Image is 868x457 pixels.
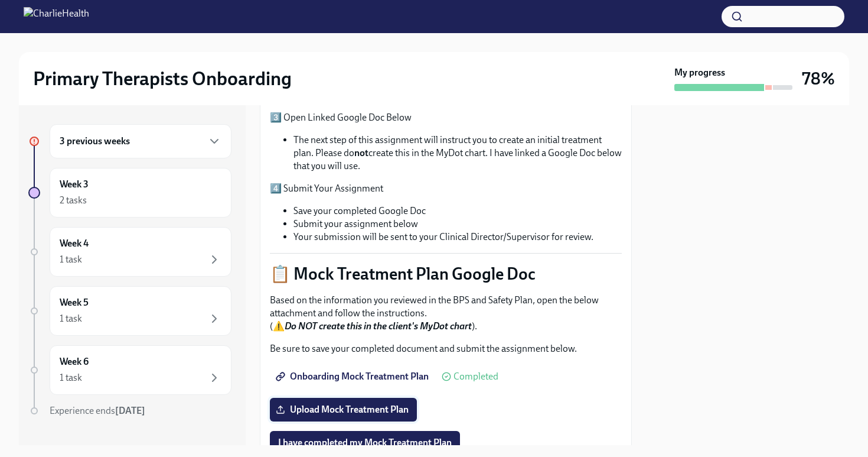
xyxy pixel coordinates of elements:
strong: Do NOT create this in the client's MyDot chart [285,320,472,332]
h6: Week 6 [60,355,89,368]
label: Upload Mock Treatment Plan [270,398,417,422]
strong: not [354,147,368,158]
a: Week 51 task [28,286,231,336]
p: 📋 Mock Treatment Plan Google Doc [270,263,622,284]
p: 4️⃣ Submit Your Assignment [270,182,622,195]
li: Submit your assignment below [293,218,622,231]
h2: Primary Therapists Onboarding [33,67,292,90]
a: Onboarding Mock Treatment Plan [270,365,437,388]
div: 3 previous weeks [50,124,231,158]
a: Week 32 tasks [28,168,231,218]
h6: 3 previous weeks [60,135,130,148]
span: Completed [453,372,498,381]
h6: Week 5 [60,296,89,309]
li: Your submission will be sent to your Clinical Director/Supervisor for review. [293,231,622,244]
div: 2 tasks [60,194,87,207]
img: CharlieHealth [24,7,89,26]
div: 1 task [60,253,82,266]
span: Onboarding Mock Treatment Plan [278,371,429,383]
a: Week 61 task [28,345,231,395]
strong: [DATE] [115,405,145,416]
p: 3️⃣ Open Linked Google Doc Below [270,111,622,124]
li: Save your completed Google Doc [293,205,622,218]
p: Based on the information you reviewed in the BPS and Safety Plan, open the below attachment and f... [270,294,622,333]
div: 1 task [60,312,82,325]
span: Experience ends [50,405,145,416]
span: I have completed my Mock Treatment Plan [278,437,452,449]
span: Upload Mock Treatment Plan [278,404,409,416]
a: Week 41 task [28,227,231,277]
button: I have completed my Mock Treatment Plan [270,431,460,455]
strong: My progress [674,66,725,79]
p: Be sure to save your completed document and submit the assignment below. [270,342,622,355]
h6: Week 4 [60,237,89,250]
li: The next step of this assignment will instruct you to create an initial treatment plan. Please do... [293,134,622,173]
h6: Week 3 [60,178,89,191]
h3: 78% [802,68,835,89]
div: 1 task [60,371,82,384]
